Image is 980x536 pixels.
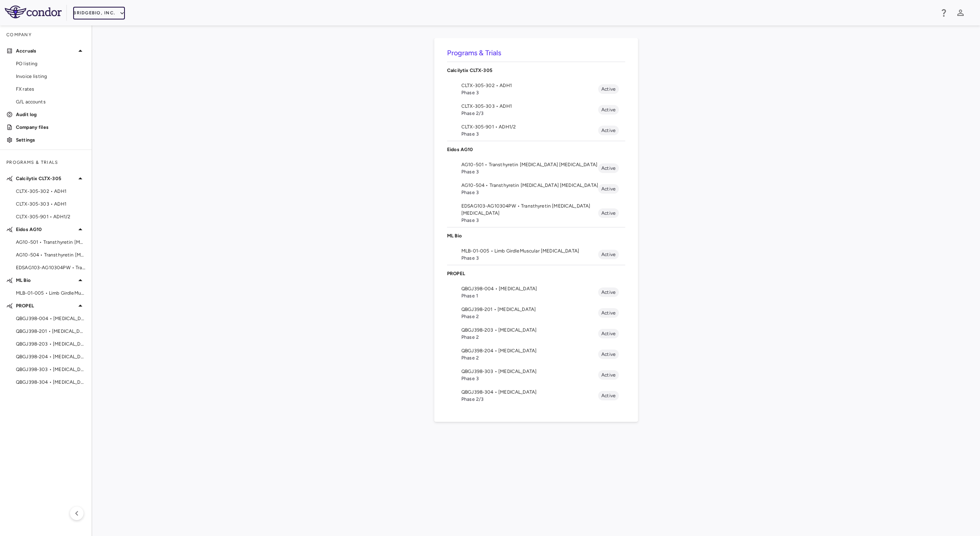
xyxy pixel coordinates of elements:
[461,247,598,254] span: MLB-01-005 • Limb GirdleMuscular [MEDICAL_DATA]
[598,309,619,317] span: Active
[447,62,625,79] div: Calcilytix CLTX-305
[16,302,76,309] p: PROPEL
[447,244,625,265] li: MLB-01-005 • Limb GirdleMuscular [MEDICAL_DATA]Phase 3Active
[461,130,598,138] span: Phase 3
[461,306,598,313] span: QBGJ398-201 • [MEDICAL_DATA]
[447,79,625,99] li: CLTX-305-302 • ADH1Phase 3Active
[16,328,85,335] span: QBGJ398-201 • [MEDICAL_DATA]
[16,239,85,246] span: AG10-501 • Transthyretin [MEDICAL_DATA] [MEDICAL_DATA]
[16,226,76,233] p: Eidos AG10
[16,200,85,208] span: CLTX-305-303 • ADH1
[16,175,76,182] p: Calcilytix CLTX-305
[461,189,598,196] span: Phase 3
[16,379,85,386] span: QBGJ398-304 • [MEDICAL_DATA]
[16,289,85,297] span: MLB-01-005 • Limb GirdleMuscular [MEDICAL_DATA]
[598,106,619,113] span: Active
[16,60,85,67] span: PO listing
[461,202,598,217] span: EDSAG103-AG10304PW • Transthyretin [MEDICAL_DATA] [MEDICAL_DATA]
[461,82,598,89] span: CLTX-305-302 • ADH1
[447,303,625,323] li: QBGJ398-201 • [MEDICAL_DATA]Phase 2Active
[447,120,625,141] li: CLTX-305-901 • ADH1/2Phase 3Active
[461,354,598,361] span: Phase 2
[461,168,598,175] span: Phase 3
[461,123,598,130] span: CLTX-305-901 • ADH1/2
[447,344,625,365] li: QBGJ398-204 • [MEDICAL_DATA]Phase 2Active
[461,396,598,403] span: Phase 2/3
[461,368,598,375] span: QBGJ398-303 • [MEDICAL_DATA]
[16,315,85,322] span: QBGJ398-004 • [MEDICAL_DATA]
[447,67,625,74] p: Calcilytix CLTX-305
[16,85,85,93] span: FX rates
[447,99,625,120] li: CLTX-305-303 • ADH1Phase 2/3Active
[598,330,619,337] span: Active
[461,347,598,354] span: QBGJ398-204 • [MEDICAL_DATA]
[447,179,625,199] li: AG10-504 • Transthyretin [MEDICAL_DATA] [MEDICAL_DATA]Phase 3Active
[598,165,619,172] span: Active
[16,111,85,118] p: Audit log
[16,124,85,131] p: Company files
[447,199,625,227] li: EDSAG103-AG10304PW • Transthyretin [MEDICAL_DATA] [MEDICAL_DATA]Phase 3Active
[16,264,85,271] span: EDSAG103-AG10304PW • Transthyretin [MEDICAL_DATA] [MEDICAL_DATA]
[598,85,619,93] span: Active
[598,251,619,258] span: Active
[447,385,625,406] li: QBGJ398-304 • [MEDICAL_DATA]Phase 2/3Active
[461,326,598,334] span: QBGJ398-203 • [MEDICAL_DATA]
[598,289,619,296] span: Active
[461,217,598,224] span: Phase 3
[598,351,619,358] span: Active
[16,353,85,360] span: QBGJ398-204 • [MEDICAL_DATA]
[461,388,598,396] span: QBGJ398-304 • [MEDICAL_DATA]
[447,282,625,303] li: QBGJ398-004 • [MEDICAL_DATA]Phase 1Active
[447,48,625,58] h6: Programs & Trials
[16,136,85,144] p: Settings
[16,47,76,54] p: Accruals
[598,127,619,134] span: Active
[16,366,85,373] span: QBGJ398-303 • [MEDICAL_DATA]
[16,251,85,258] span: AG10-504 • Transthyretin [MEDICAL_DATA] [MEDICAL_DATA]
[461,292,598,299] span: Phase 1
[461,89,598,96] span: Phase 3
[461,110,598,117] span: Phase 2/3
[16,340,85,348] span: QBGJ398-203 • [MEDICAL_DATA]
[598,371,619,379] span: Active
[16,73,85,80] span: Invoice listing
[447,227,625,244] div: ML Bio
[447,232,625,239] p: ML Bio
[447,365,625,385] li: QBGJ398-303 • [MEDICAL_DATA]Phase 3Active
[5,6,62,18] img: logo-full-SnFGN8VE.png
[447,323,625,344] li: QBGJ398-203 • [MEDICAL_DATA]Phase 2Active
[16,98,85,105] span: G/L accounts
[598,210,619,217] span: Active
[461,375,598,382] span: Phase 3
[598,392,619,399] span: Active
[16,213,85,220] span: CLTX-305-901 • ADH1/2
[447,146,625,153] p: Eidos AG10
[461,161,598,168] span: AG10-501 • Transthyretin [MEDICAL_DATA] [MEDICAL_DATA]
[461,285,598,292] span: QBGJ398-004 • [MEDICAL_DATA]
[447,158,625,179] li: AG10-501 • Transthyretin [MEDICAL_DATA] [MEDICAL_DATA]Phase 3Active
[461,182,598,189] span: AG10-504 • Transthyretin [MEDICAL_DATA] [MEDICAL_DATA]
[461,334,598,341] span: Phase 2
[16,277,76,284] p: ML Bio
[461,103,598,110] span: CLTX-305-303 • ADH1
[461,254,598,262] span: Phase 3
[447,270,625,277] p: PROPEL
[447,141,625,158] div: Eidos AG10
[447,265,625,282] div: PROPEL
[16,188,85,195] span: CLTX-305-302 • ADH1
[598,185,619,192] span: Active
[461,313,598,320] span: Phase 2
[73,7,125,19] button: BridgeBio, Inc.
